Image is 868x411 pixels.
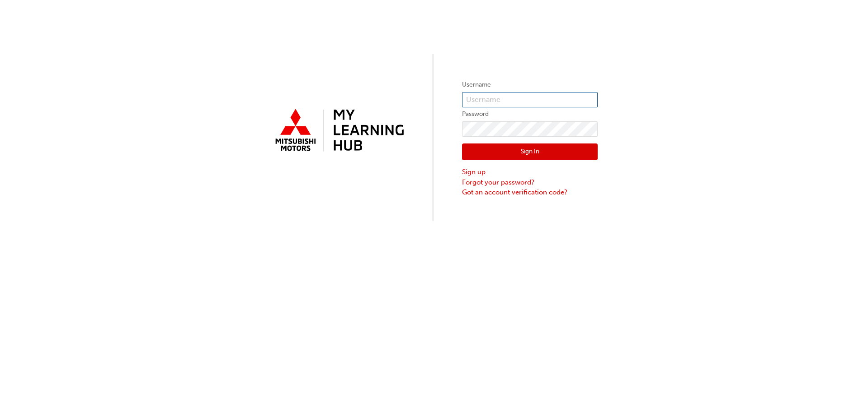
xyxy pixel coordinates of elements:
a: Sign up [462,167,598,177]
a: Forgot your password? [462,177,598,188]
button: Sign In [462,143,598,161]
a: Got an account verification code? [462,187,598,198]
label: Password [462,109,598,120]
input: Username [462,92,598,107]
img: mmal [270,105,406,157]
label: Username [462,79,598,90]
